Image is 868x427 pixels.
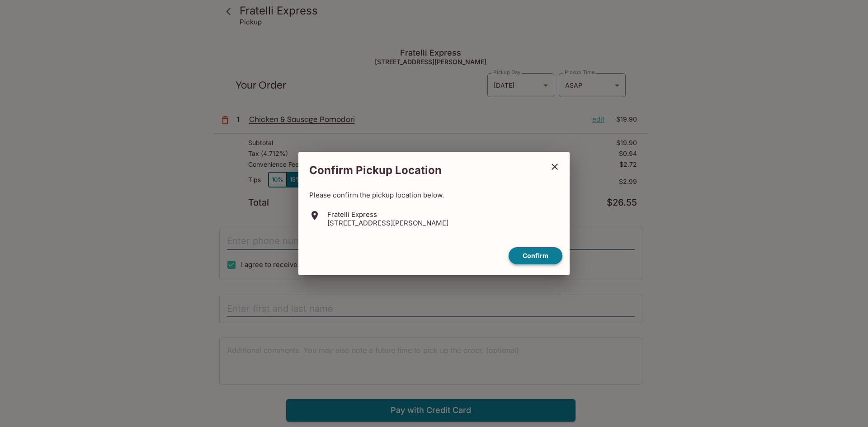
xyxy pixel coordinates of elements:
[298,159,543,182] h2: Confirm Pickup Location
[509,247,562,265] button: confirm
[327,219,448,227] p: [STREET_ADDRESS][PERSON_NAME]
[327,210,448,219] p: Fratelli Express
[309,191,559,199] p: Please confirm the pickup location below.
[543,155,566,178] button: close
